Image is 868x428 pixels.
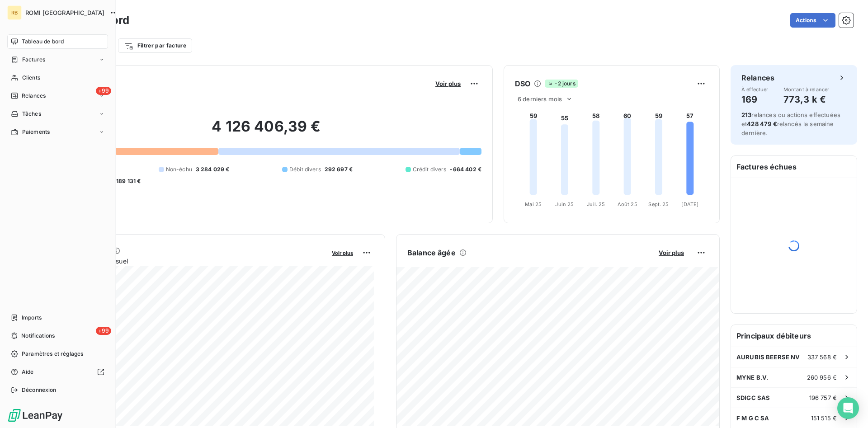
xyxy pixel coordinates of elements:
span: Relances [22,92,46,100]
span: Non-échu [166,165,192,174]
span: +99 [96,327,111,335]
span: Montant à relancer [783,87,830,92]
h2: 4 126 406,39 € [51,118,481,145]
span: MYNE B.V. [736,374,768,381]
img: Logo LeanPay [7,408,63,423]
span: 428 479 € [747,120,777,127]
a: Aide [7,365,108,379]
h4: 773,3 k € [783,92,830,107]
button: Voir plus [656,249,687,257]
h6: Factures échues [731,156,857,178]
tspan: Juil. 25 [587,201,605,207]
tspan: [DATE] [681,201,698,207]
span: Voir plus [659,249,684,256]
tspan: Août 25 [618,201,637,207]
span: Tâches [22,110,41,118]
span: Déconnexion [22,386,57,394]
span: Clients [22,74,40,82]
span: -189 131 € [113,177,141,185]
span: Paiements [22,128,50,136]
span: Paramètres et réglages [22,350,83,358]
span: relances ou actions effectuées et relancés la semaine dernière. [741,111,840,136]
span: 292 697 € [325,165,353,174]
button: Voir plus [433,80,463,88]
button: Actions [790,13,835,28]
span: SDIGC SAS [736,394,770,401]
span: Factures [22,56,45,64]
span: -664 402 € [450,165,481,174]
h6: Balance âgée [407,247,456,258]
span: 196 757 € [809,394,837,401]
span: Voir plus [435,80,461,87]
span: Débit divers [289,165,321,174]
div: Open Intercom Messenger [837,397,859,419]
span: Tableau de bord [22,38,64,46]
span: Voir plus [332,250,353,256]
h6: DSO [515,78,530,89]
span: 6 derniers mois [518,95,562,103]
span: -2 jours [545,80,578,88]
span: 151 515 € [811,414,837,422]
span: F M G C SA [736,414,769,422]
span: 337 568 € [807,353,837,361]
span: ROMI [GEOGRAPHIC_DATA] [25,9,104,16]
span: Notifications [21,332,55,340]
span: 3 284 029 € [196,165,230,174]
tspan: Juin 25 [555,201,574,207]
tspan: Mai 25 [525,201,542,207]
button: Filtrer par facture [118,38,192,53]
span: Crédit divers [413,165,447,174]
span: Chiffre d'affaires mensuel [51,256,325,266]
span: Imports [22,314,42,322]
h6: Principaux débiteurs [731,325,857,347]
span: 213 [741,111,751,118]
span: +99 [96,87,111,95]
span: AURUBIS BEERSE NV [736,353,800,361]
h6: Relances [741,72,774,83]
tspan: Sept. 25 [648,201,669,207]
button: Voir plus [329,249,356,257]
h4: 169 [741,92,769,107]
span: Aide [22,368,34,376]
div: RB [7,5,22,20]
span: À effectuer [741,87,769,92]
span: 260 956 € [807,374,837,381]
